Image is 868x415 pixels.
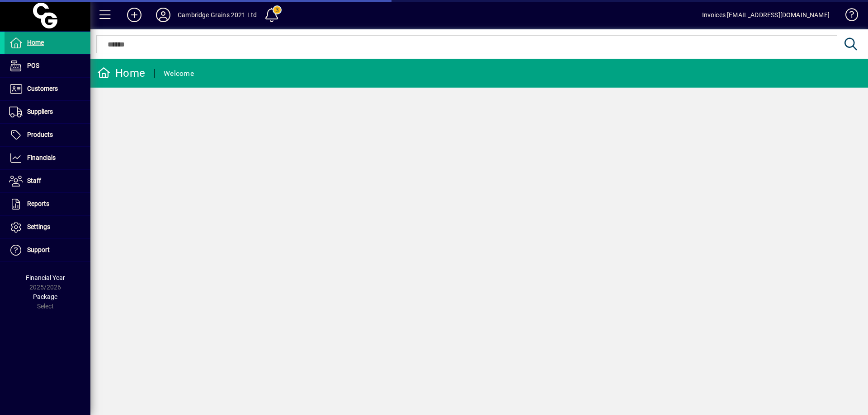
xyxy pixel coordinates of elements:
span: Customers [27,85,58,92]
span: Reports [27,200,49,207]
a: Products [5,124,90,146]
div: Welcome [164,66,194,81]
div: Cambridge Grains 2021 Ltd [178,8,257,22]
span: Suppliers [27,108,53,115]
a: Reports [5,193,90,215]
a: Support [5,239,90,261]
a: Knowledge Base [839,2,857,31]
span: Package [33,293,57,300]
span: Products [27,131,53,138]
a: Customers [5,78,90,100]
span: Support [27,246,50,253]
button: Profile [149,7,178,23]
a: POS [5,55,90,77]
span: Settings [27,223,50,230]
a: Financials [5,147,90,169]
div: Invoices [EMAIL_ADDRESS][DOMAIN_NAME] [702,8,830,22]
span: Financials [27,154,56,161]
span: POS [27,62,39,69]
span: Financial Year [26,274,65,281]
div: Home [97,66,145,80]
a: Suppliers [5,101,90,123]
a: Settings [5,216,90,238]
span: Home [27,39,44,46]
span: Staff [27,177,41,184]
a: Staff [5,170,90,192]
button: Add [120,7,149,23]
